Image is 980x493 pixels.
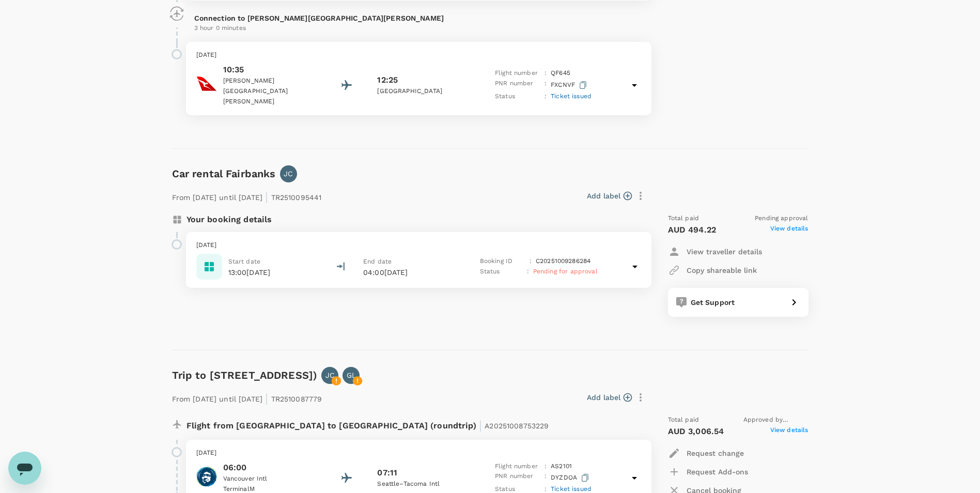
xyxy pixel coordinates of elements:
[223,474,316,484] p: Vancouver Intl
[186,213,272,226] p: Your booking details
[186,415,549,434] p: Flight from [GEOGRAPHIC_DATA] to [GEOGRAPHIC_DATA] (roundtrip)
[325,370,335,380] p: JC
[495,79,540,91] p: PNR number
[495,91,540,102] p: Status
[377,467,397,479] p: 07:11
[347,370,356,380] p: GL
[194,23,643,34] p: 3 hour 0 minutes
[479,418,482,433] span: |
[551,461,572,472] p: AS 2101
[743,415,808,425] span: Approved by
[284,168,293,179] p: JC
[687,265,757,275] p: Copy shareable link
[551,79,589,91] p: FXCNVF
[587,392,632,403] button: Add label
[377,74,398,86] p: 12:25
[687,448,744,458] p: Request change
[495,68,540,79] p: Flight number
[172,388,322,407] p: From [DATE] until [DATE] TR2510087779
[8,452,41,485] iframe: Button to launch messaging window
[228,258,261,265] span: Start date
[172,367,318,383] h6: Trip to [STREET_ADDRESS])
[495,471,540,484] p: PNR number
[172,187,322,205] p: From [DATE] until [DATE] TR2510095441
[770,224,808,236] span: View details
[668,213,699,224] span: Total paid
[687,246,762,257] p: View traveller details
[536,256,590,267] p: C20251009286284
[530,256,532,267] p: :
[551,485,592,492] span: Ticket issued
[551,471,591,484] p: DYZDOA
[363,267,461,278] p: 04:00[DATE]
[545,68,547,79] p: :
[194,13,643,23] p: Connection to [PERSON_NAME][GEOGRAPHIC_DATA][PERSON_NAME]
[551,93,592,100] span: Ticket issued
[668,261,757,280] button: Copy shareable link
[755,213,808,224] span: Pending approval
[668,415,699,425] span: Total paid
[223,76,316,107] p: [PERSON_NAME][GEOGRAPHIC_DATA][PERSON_NAME]
[687,467,748,477] p: Request Add-ons
[527,267,529,277] p: :
[533,268,598,275] span: Pending for approval
[196,50,641,60] p: [DATE]
[770,425,808,438] span: View details
[377,86,470,97] p: [GEOGRAPHIC_DATA]
[668,425,724,438] p: AUD 3,006.54
[668,444,744,463] button: Request change
[196,240,641,251] p: [DATE]
[587,191,632,201] button: Add label
[377,479,470,489] p: Seattle–Tacoma Intl
[480,256,525,267] p: Booking ID
[495,461,540,472] p: Flight number
[223,461,316,474] p: 06:00
[668,463,748,481] button: Request Add-ons
[480,267,523,277] p: Status
[545,79,547,91] p: :
[196,73,217,94] img: Qantas Airways
[551,68,570,79] p: QF 645
[265,190,268,204] span: |
[545,461,547,472] p: :
[668,224,717,236] p: AUD 494.22
[363,258,392,265] span: End date
[545,471,547,484] p: :
[223,64,316,76] p: 10:35
[545,91,547,102] p: :
[691,298,735,306] span: Get Support
[172,165,276,182] h6: Car rental Fairbanks
[228,267,271,278] p: 13:00[DATE]
[668,242,762,261] button: View traveller details
[485,422,549,430] span: A20251008753229
[196,448,641,458] p: [DATE]
[265,391,268,406] span: |
[196,466,217,487] img: Alaska Airlines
